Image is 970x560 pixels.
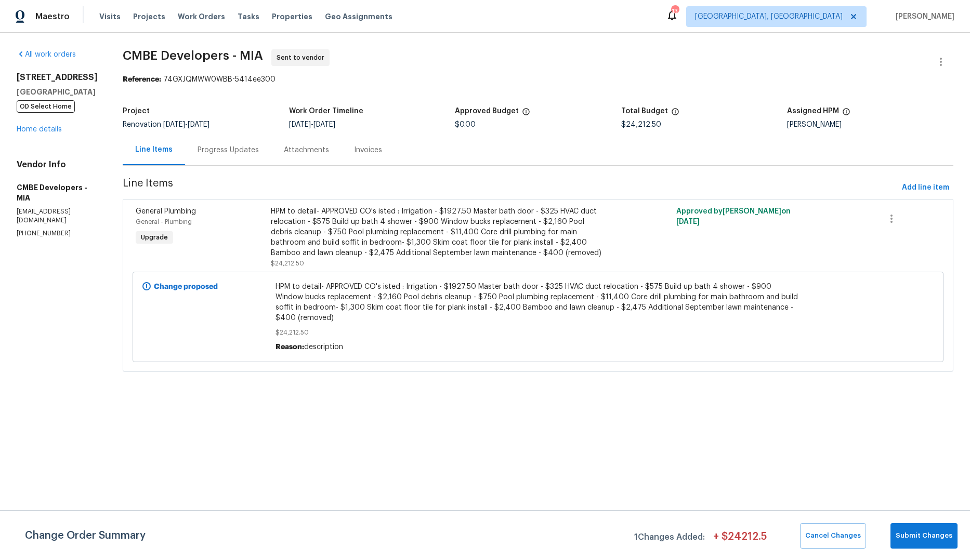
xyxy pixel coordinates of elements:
[276,282,801,323] span: HPM to detail- APPROVED CO's isted : Irrigation - $1927.50 Master bath door - $325 HVAC duct relo...
[238,13,259,20] span: Tasks
[17,100,75,113] span: OD Select Home
[17,126,62,133] a: Home details
[621,121,661,128] span: $24,212.50
[123,108,150,115] h5: Project
[787,121,953,128] div: [PERSON_NAME]
[304,343,343,351] span: description
[123,49,263,62] span: CMBE Developers - MIA
[695,11,843,22] span: [GEOGRAPHIC_DATA], [GEOGRAPHIC_DATA]
[17,207,98,225] p: [EMAIL_ADDRESS][DOMAIN_NAME]
[163,121,209,128] span: -
[898,178,953,197] button: Add line item
[163,121,185,128] span: [DATE]
[455,108,519,115] h5: Approved Budget
[271,260,304,266] span: $24,212.50
[522,108,530,121] span: The total cost of line items that have been approved by both Opendoor and the Trade Partner. This...
[123,76,161,83] b: Reference:
[621,108,668,115] h5: Total Budget
[455,121,476,128] span: $0.00
[671,6,678,17] div: 13
[188,121,209,128] span: [DATE]
[178,11,225,22] span: Work Orders
[123,178,898,197] span: Line Items
[271,206,602,258] div: HPM to detail- APPROVED CO's isted : Irrigation - $1927.50 Master bath door - $325 HVAC duct relo...
[676,218,700,225] span: [DATE]
[17,229,98,238] p: [PHONE_NUMBER]
[289,108,363,115] h5: Work Order Timeline
[354,145,382,155] div: Invoices
[99,11,121,22] span: Visits
[892,11,954,22] span: [PERSON_NAME]
[17,87,98,97] h5: [GEOGRAPHIC_DATA]
[276,327,801,338] span: $24,212.50
[123,74,953,85] div: 74GXJQMWW0WBB-5414ee300
[154,283,218,290] b: Change proposed
[135,144,173,155] div: Line Items
[133,11,165,22] span: Projects
[787,108,839,115] h5: Assigned HPM
[842,108,850,121] span: The hpm assigned to this work order.
[671,108,679,121] span: The total cost of line items that have been proposed by Opendoor. This sum includes line items th...
[123,121,209,128] span: Renovation
[198,145,259,155] div: Progress Updates
[17,159,98,170] h4: Vendor Info
[17,72,98,83] h2: [STREET_ADDRESS]
[313,121,335,128] span: [DATE]
[276,343,304,351] span: Reason:
[272,11,312,22] span: Properties
[136,219,192,225] span: General - Plumbing
[17,182,98,203] h5: CMBE Developers - MIA
[289,121,335,128] span: -
[137,232,172,243] span: Upgrade
[325,11,392,22] span: Geo Assignments
[35,11,70,22] span: Maestro
[17,51,76,58] a: All work orders
[284,145,329,155] div: Attachments
[902,181,949,194] span: Add line item
[136,208,196,215] span: General Plumbing
[289,121,311,128] span: [DATE]
[277,52,329,63] span: Sent to vendor
[676,208,791,225] span: Approved by [PERSON_NAME] on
